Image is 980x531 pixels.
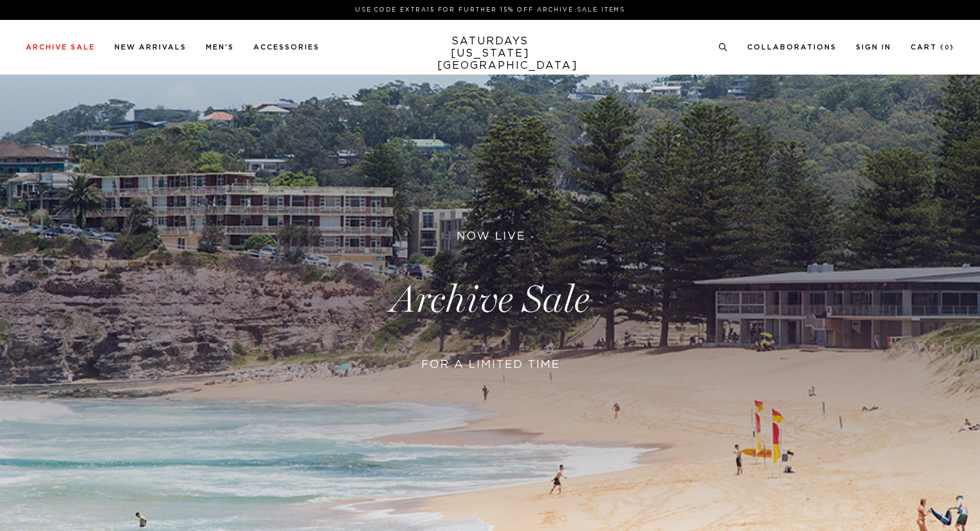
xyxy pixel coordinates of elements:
a: Collaborations [747,44,837,51]
a: SATURDAYS[US_STATE][GEOGRAPHIC_DATA] [437,35,543,72]
a: New Arrivals [114,44,186,51]
p: Use Code EXTRA15 for Further 15% Off Archive Sale Items [31,5,949,15]
a: Cart (0) [911,44,954,51]
a: Accessories [253,44,320,51]
a: Men's [206,44,234,51]
a: Sign In [856,44,891,51]
small: 0 [945,45,950,51]
a: Archive Sale [26,44,95,51]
